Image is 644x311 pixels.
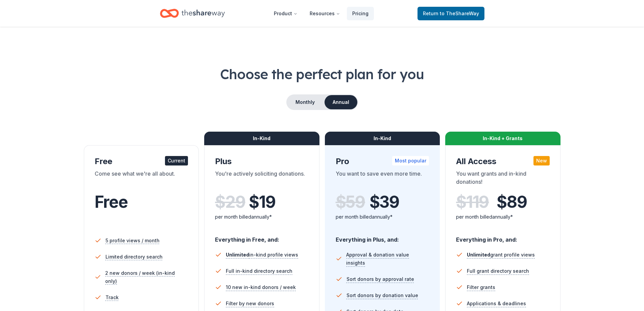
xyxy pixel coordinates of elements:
[160,5,225,21] a: Home
[226,267,292,275] span: Full in-kind directory search
[347,291,418,299] span: Sort donors by donation value
[215,213,309,221] div: per month billed annually*
[336,156,429,167] div: Pro
[467,252,490,258] span: Unlimited
[226,252,249,258] span: Unlimited
[456,213,550,221] div: per month billed annually*
[215,230,309,244] div: Everything in Free, and:
[287,95,323,109] button: Monthly
[423,9,479,18] span: Return
[215,170,309,188] div: You're actively soliciting donations.
[268,5,374,21] nav: Main
[215,156,309,167] div: Plus
[467,252,535,258] span: grant profile views
[456,156,550,167] div: All Access
[392,156,429,165] div: Most popular
[105,237,160,245] span: 5 profile views / month
[95,170,188,188] div: Come see what we're all about.
[346,251,429,267] span: Approval & donation value insights
[456,170,550,188] div: You want grants and in-kind donations!
[440,10,479,16] span: to TheShareWay
[165,156,188,165] div: Current
[226,299,274,308] span: Filter by new donors
[347,275,414,283] span: Sort donors by approval rate
[347,7,374,20] a: Pricing
[105,253,163,261] span: Limited directory search
[456,230,550,244] div: Everything in Pro, and:
[204,132,319,145] div: In-Kind
[445,132,560,145] div: In-Kind + Grants
[533,156,550,165] div: New
[336,213,429,221] div: per month billed annually*
[336,170,429,188] div: You want to save even more time.
[226,283,296,291] span: 10 new in-kind donors / week
[325,95,357,109] button: Annual
[95,192,128,212] span: Free
[467,283,495,291] span: Filter grants
[226,252,298,258] span: in-kind profile views
[467,299,526,308] span: Applications & deadlines
[467,267,529,275] span: Full grant directory search
[418,7,484,20] a: Returnto TheShareWay
[249,193,275,212] span: $ 19
[325,132,440,145] div: In-Kind
[95,156,188,167] div: Free
[268,7,303,20] button: Product
[304,7,345,20] button: Resources
[336,230,429,244] div: Everything in Plus, and:
[27,65,617,84] h1: Choose the perfect plan for you
[105,269,188,285] span: 2 new donors / week (in-kind only)
[105,293,119,302] span: Track
[369,193,399,212] span: $ 39
[497,193,527,212] span: $ 89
